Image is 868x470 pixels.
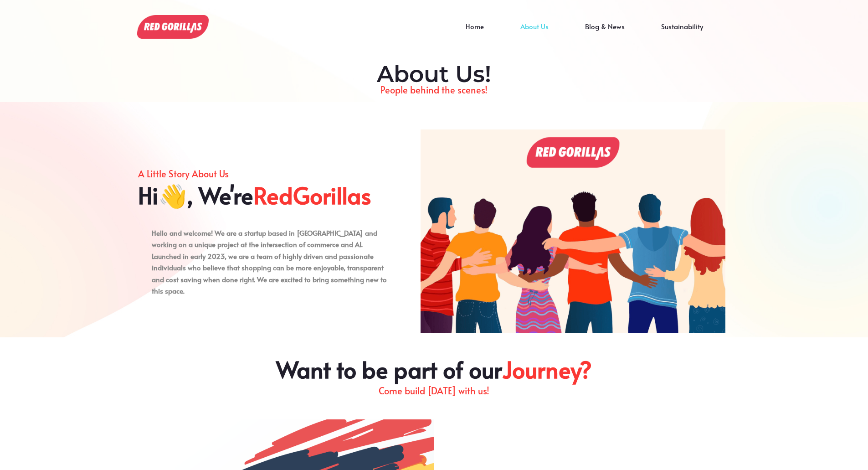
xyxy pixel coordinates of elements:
[138,166,394,181] p: A Little Story About Us
[567,26,643,40] a: Blog & News
[179,383,689,398] p: Come build [DATE] with us!
[447,26,502,40] a: Home
[143,61,726,88] h2: About Us!
[643,26,721,40] a: Sustainability
[179,356,689,383] h2: Want to be part of our
[502,356,592,383] span: Journey?
[152,274,387,296] strong: . We are excited to bring something new to this space.
[253,181,371,209] span: RedGorillas
[152,228,384,284] strong: Hello and welcome! We are a startup based in [GEOGRAPHIC_DATA] and working on a unique project at...
[421,129,725,333] img: About Us!
[143,82,726,98] p: People behind the scenes!
[137,15,209,39] img: About Us!
[502,26,567,40] a: About Us
[138,181,394,209] h2: Hi👋, We're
